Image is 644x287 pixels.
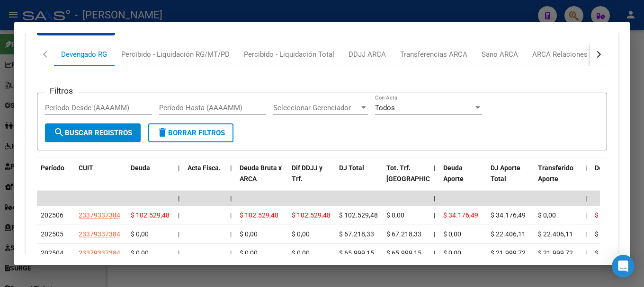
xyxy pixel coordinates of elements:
[230,211,232,219] span: |
[386,249,421,257] span: $ 65.999,15
[244,49,334,60] div: Percibido - Liquidación Total
[45,86,78,96] h3: Filtros
[538,164,573,183] span: Transferido Aporte
[430,158,439,200] datatable-header-cell: |
[375,104,395,112] span: Todos
[538,211,556,219] span: $ 0,00
[79,230,120,238] span: 23379337384
[292,230,310,238] span: $ 0,00
[585,211,587,219] span: |
[148,123,233,142] button: Borrar Filtros
[383,158,430,200] datatable-header-cell: Tot. Trf. Bruto
[292,164,322,183] span: Dif DDJJ y Trf.
[79,211,120,219] span: 23379337384
[434,230,435,238] span: |
[178,249,179,257] span: |
[595,164,634,172] span: Deuda Contr.
[386,164,451,183] span: Tot. Trf. [GEOGRAPHIC_DATA]
[41,211,63,219] span: 202506
[595,211,630,219] span: $ 68.352,99
[585,230,587,238] span: |
[434,211,435,219] span: |
[240,164,282,183] span: Deuda Bruta x ARCA
[349,49,386,60] div: DDJJ ARCA
[595,249,613,257] span: $ 0,00
[386,230,421,238] span: $ 67.218,33
[178,194,180,202] span: |
[591,158,638,200] datatable-header-cell: Deuda Contr.
[230,249,232,257] span: |
[230,164,232,172] span: |
[131,249,149,257] span: $ 0,00
[75,158,127,200] datatable-header-cell: CUIT
[585,194,587,202] span: |
[482,49,518,60] div: Sano ARCA
[127,158,174,200] datatable-header-cell: Deuda
[612,255,635,278] div: Open Intercom Messenger
[174,158,184,200] datatable-header-cell: |
[157,127,168,138] mat-icon: delete
[439,158,487,200] datatable-header-cell: Deuda Aporte
[339,211,378,219] span: $ 102.529,48
[230,230,232,238] span: |
[292,211,331,219] span: $ 102.529,48
[61,49,107,60] div: Devengado RG
[443,164,464,183] span: Deuda Aporte
[54,129,132,137] span: Buscar Registros
[538,230,573,238] span: $ 22.406,11
[581,158,591,200] datatable-header-cell: |
[273,104,359,112] span: Seleccionar Gerenciador
[434,194,436,202] span: |
[534,158,581,200] datatable-header-cell: Transferido Aporte
[188,164,221,172] span: Acta Fisca.
[538,249,573,257] span: $ 21.999,72
[178,211,179,219] span: |
[178,230,179,238] span: |
[443,249,461,257] span: $ 0,00
[184,158,226,200] datatable-header-cell: Acta Fisca.
[434,249,435,257] span: |
[41,230,63,238] span: 202505
[339,164,364,172] span: DJ Total
[240,211,278,219] span: $ 102.529,48
[79,164,93,172] span: CUIT
[491,211,526,219] span: $ 34.176,49
[37,158,75,200] datatable-header-cell: Período
[443,230,461,238] span: $ 0,00
[400,49,467,60] div: Transferencias ARCA
[131,230,149,238] span: $ 0,00
[532,49,621,60] div: ARCA Relaciones Laborales
[54,127,65,138] mat-icon: search
[491,230,526,238] span: $ 22.406,11
[240,249,258,257] span: $ 0,00
[491,249,526,257] span: $ 21.999,72
[157,129,225,137] span: Borrar Filtros
[335,158,383,200] datatable-header-cell: DJ Total
[434,164,436,172] span: |
[491,164,520,183] span: DJ Aporte Total
[240,230,258,238] span: $ 0,00
[443,211,478,219] span: $ 34.176,49
[131,211,170,219] span: $ 102.529,48
[292,249,310,257] span: $ 0,00
[339,249,374,257] span: $ 65.999,15
[288,158,335,200] datatable-header-cell: Dif DDJJ y Trf.
[41,249,63,257] span: 202504
[178,164,180,172] span: |
[487,158,534,200] datatable-header-cell: DJ Aporte Total
[595,230,613,238] span: $ 0,00
[131,164,150,172] span: Deuda
[230,194,232,202] span: |
[226,158,236,200] datatable-header-cell: |
[236,158,288,200] datatable-header-cell: Deuda Bruta x ARCA
[585,164,587,172] span: |
[585,249,587,257] span: |
[79,249,120,257] span: 23379337384
[45,123,141,142] button: Buscar Registros
[386,211,404,219] span: $ 0,00
[121,49,230,60] div: Percibido - Liquidación RG/MT/PD
[41,164,64,172] span: Período
[339,230,374,238] span: $ 67.218,33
